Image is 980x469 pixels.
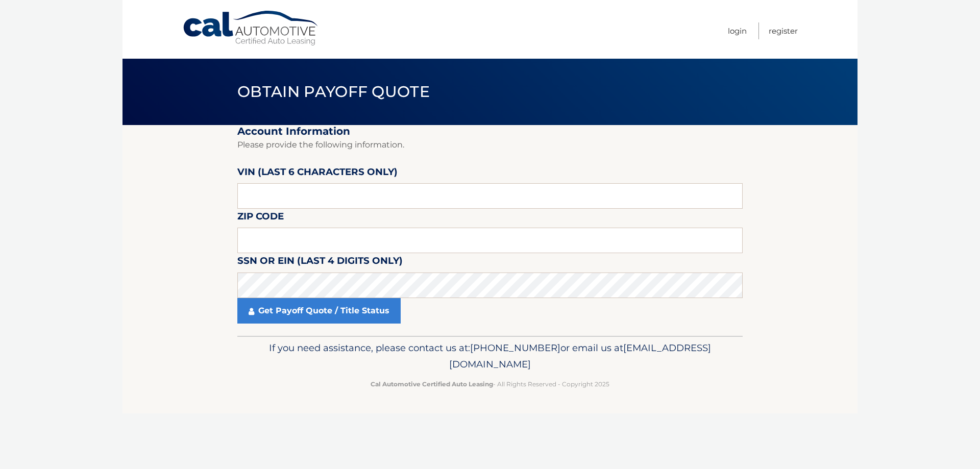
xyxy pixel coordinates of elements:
a: Get Payoff Quote / Title Status [237,298,401,324]
a: Cal Automotive [182,10,320,46]
h2: Account Information [237,125,743,138]
a: Login [728,22,747,39]
a: Register [769,22,798,39]
label: SSN or EIN (last 4 digits only) [237,253,403,272]
span: [PHONE_NUMBER] [470,342,560,354]
label: VIN (last 6 characters only) [237,164,398,183]
p: If you need assistance, please contact us at: or email us at [244,340,736,373]
p: Please provide the following information. [237,138,743,152]
p: - All Rights Reserved - Copyright 2025 [244,379,736,389]
label: Zip Code [237,209,284,228]
strong: Cal Automotive Certified Auto Leasing [371,380,493,388]
span: Obtain Payoff Quote [237,82,430,101]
